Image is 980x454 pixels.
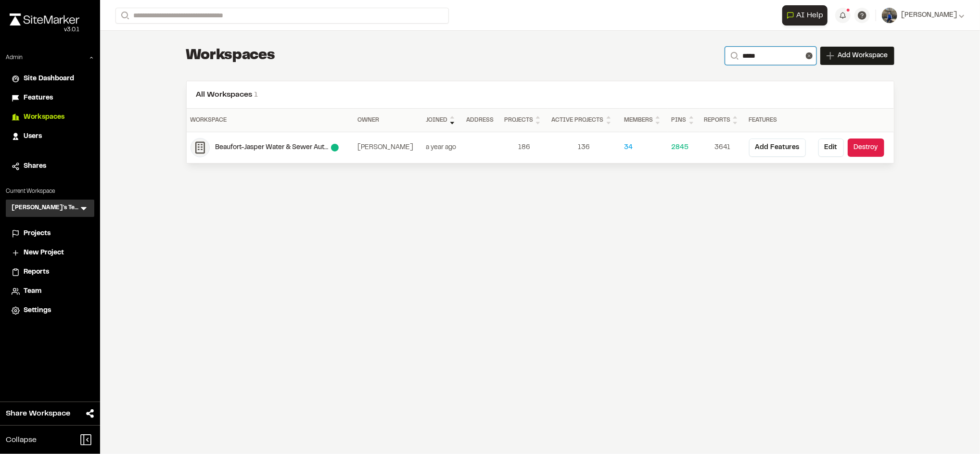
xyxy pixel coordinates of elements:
a: Settings [12,305,89,316]
div: Pins [672,114,697,126]
a: Beaufort-Jasper Water & Sewer Authority [191,138,350,157]
button: [PERSON_NAME] [882,8,965,23]
div: June 17, 2024 11:54 AM GMT-3 [426,142,459,153]
div: Features [749,116,811,125]
span: 1 [255,91,258,98]
p: Current Workspace [6,187,94,196]
div: [PERSON_NAME] [357,142,418,153]
div: Members [624,114,664,126]
div: Reports [704,114,741,126]
a: 2845 [672,142,697,153]
button: Search [115,8,133,24]
div: Address [467,116,496,125]
img: User [882,8,897,23]
a: Workspaces [12,112,89,123]
button: Search [725,47,742,65]
span: Workspaces [24,112,64,123]
button: Add Features [749,139,806,157]
a: Projects [12,228,89,239]
span: Projects [24,228,51,239]
h2: All Workspaces [196,89,884,101]
a: Reports [12,267,89,277]
span: Add Workspace [838,51,888,61]
a: Shares [12,161,89,172]
a: 186 [504,142,544,153]
a: Features [12,93,89,103]
button: Edit [818,139,844,157]
span: Shares [24,161,46,172]
button: Clear text [806,52,813,59]
div: Open AI Assistant [782,5,831,25]
div: Owner [357,116,418,125]
a: Site Dashboard [12,74,89,84]
span: Settings [24,305,51,316]
div: Oh geez...please don't... [10,25,79,34]
span: [PERSON_NAME] [901,10,957,21]
button: Destroy [848,139,884,157]
a: 3641 [704,142,741,153]
h1: Workspaces [186,46,275,65]
span: Collapse [6,434,37,446]
a: Team [12,286,89,297]
a: New Project [12,248,89,258]
div: Projects [504,114,544,126]
span: AI Help [796,10,823,21]
button: Open AI Assistant [782,5,827,25]
a: 34 [624,142,664,153]
div: Active Projects [552,114,616,126]
span: Team [24,286,41,297]
span: Users [24,131,42,142]
div: Workspace [191,116,350,125]
img: rebrand.png [10,13,79,25]
span: Features [24,93,53,103]
a: 136 [552,142,616,153]
div: Joined [426,114,459,126]
p: Admin [6,53,23,62]
span: Site Dashboard [24,74,74,84]
div: Enterprise [331,144,339,151]
h3: [PERSON_NAME]'s Test [12,203,79,213]
span: Reports [24,267,49,277]
span: Share Workspace [6,408,70,419]
div: Beaufort-Jasper Water & Sewer Authority [216,142,331,153]
a: Users [12,131,89,142]
span: New Project [24,248,64,258]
